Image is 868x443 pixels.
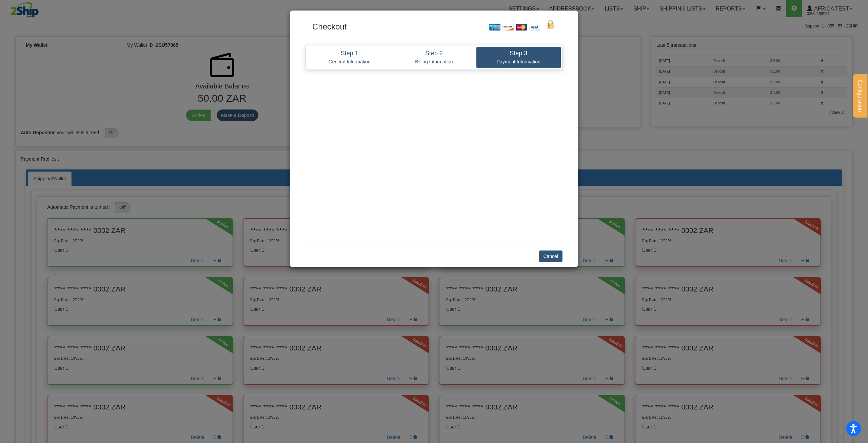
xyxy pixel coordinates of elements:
[307,47,392,68] a: Step 1 General Information
[853,74,867,118] button: Configuration
[481,50,556,57] h4: Step 3
[476,47,561,68] a: Step 3 Payment Information
[539,250,563,262] button: Cancel
[312,59,387,65] p: General Information
[312,22,429,31] h3: Checkout
[397,59,471,65] p: Billing Information
[481,59,556,65] p: Payment Information
[392,47,476,68] a: Step 2 Billing Information
[312,50,387,57] h4: Step 1
[397,50,471,57] h4: Step 2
